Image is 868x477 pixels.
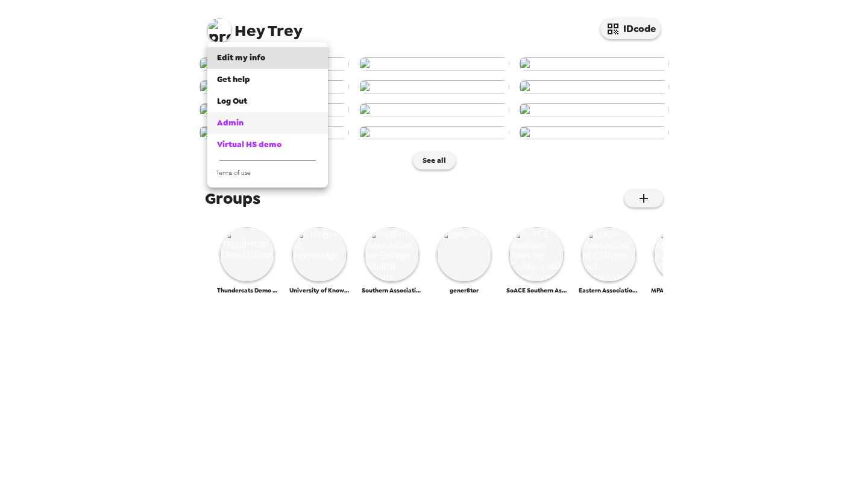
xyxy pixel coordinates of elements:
span: Terms of use [216,169,251,177]
span: Edit my info [217,52,265,63]
span: Virtual HS demo [217,139,281,150]
span: Admin [217,118,244,128]
span: Log Out [217,96,247,106]
a: Terms of use [207,166,328,183]
span: Get help [217,74,250,84]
